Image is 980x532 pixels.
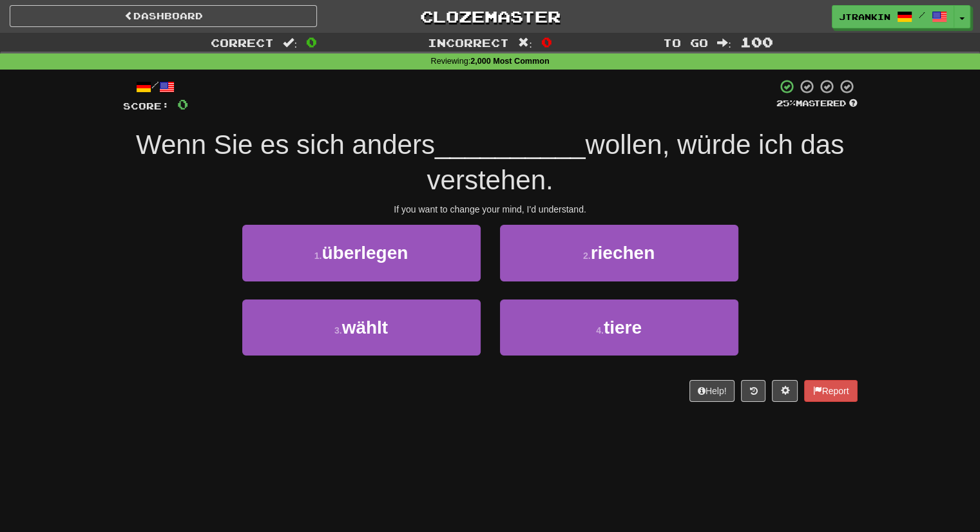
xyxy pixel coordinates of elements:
[136,129,435,160] span: Wenn Sie es sich anders
[776,98,858,109] div: Mastered
[123,203,858,216] div: If you want to change your mind, I'd understand.
[306,34,317,50] span: 0
[919,10,925,19] span: /
[470,57,549,66] strong: 2,000 Most Common
[804,380,857,402] button: Report
[211,36,274,49] span: Correct
[689,380,735,402] button: Help!
[839,11,890,23] span: jtrankin
[740,34,773,50] span: 100
[717,37,731,48] span: :
[242,225,481,281] button: 1.überlegen
[583,251,591,261] small: 2 .
[518,37,532,48] span: :
[177,96,188,112] span: 0
[334,325,342,336] small: 3 .
[123,100,169,111] span: Score:
[242,299,481,356] button: 3.wählt
[776,98,796,108] span: 25 %
[500,299,738,356] button: 4.tiere
[10,5,317,27] a: Dashboard
[435,129,586,160] span: __________
[541,34,552,50] span: 0
[604,318,642,337] span: tiere
[428,36,509,49] span: Incorrect
[596,325,604,336] small: 4 .
[741,380,765,402] button: Round history (alt+y)
[427,129,844,195] span: wollen, würde ich das verstehen.
[283,37,297,48] span: :
[500,225,738,281] button: 2.riechen
[663,36,708,49] span: To go
[342,318,389,337] span: wählt
[314,251,322,261] small: 1 .
[832,5,954,28] a: jtrankin /
[336,5,644,28] a: Clozemaster
[123,79,188,95] div: /
[591,243,655,263] span: riechen
[322,243,408,263] span: überlegen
